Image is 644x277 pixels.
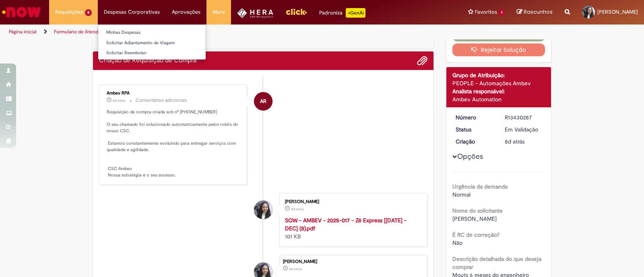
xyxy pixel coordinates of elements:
ul: Trilhas de página [6,25,423,39]
div: PEOPLE - Automações Ambev [452,79,545,87]
span: AR [260,92,266,111]
time: 19/08/2025 18:00:46 [289,267,302,271]
div: Padroniza [319,8,365,18]
img: click_logo_yellow_360x200.png [285,6,307,18]
b: Descrição detalhada do que deseja comprar [452,255,541,271]
span: 8 [85,9,92,16]
div: Ambev Automation [452,95,545,103]
div: Ambev RPA [107,91,241,96]
dt: Status [450,125,499,133]
div: Grupo de Atribuição: [452,71,545,79]
div: Ambev RPA [254,92,272,111]
time: 19/08/2025 17:50:34 [291,207,304,211]
time: 19/08/2025 18:02:30 [113,98,126,103]
span: [PERSON_NAME] [597,8,638,15]
span: More [213,8,225,16]
div: Sarah Cruz Silva Urbanos [254,201,272,219]
div: Analista responsável: [452,87,545,95]
span: Normal [452,191,471,198]
b: Nome do solicitante [452,207,503,214]
a: Solicitar Adiantamento de Viagem [98,39,206,47]
span: Requisições [55,8,83,16]
b: Urgência da demanda [452,183,508,190]
span: 8d atrás [289,267,302,271]
dt: Criação [450,137,499,146]
p: Requisição de compra criada sob nº [PHONE_NUMBER] O seu chamado foi solucionado automaticamente p... [107,109,241,179]
div: 101 KB [285,216,419,240]
ul: Despesas Corporativas [98,24,206,60]
a: Página inicial [9,29,37,35]
dt: Número [450,113,499,121]
button: Adicionar anexos [417,55,427,66]
button: Rejeitar Solução [452,43,545,56]
span: Rascunhos [524,8,553,16]
span: Despesas Corporativas [104,8,160,16]
b: É RC de correção? [452,231,500,238]
div: Em Validação [505,125,542,133]
small: Comentários adicionais [136,97,187,104]
a: Formulário de Atendimento [54,29,114,35]
div: [PERSON_NAME] [285,199,419,204]
a: Rascunhos [517,8,553,16]
div: R13430287 [505,113,542,121]
span: 8d atrás [113,98,126,103]
span: 1 [499,9,505,16]
span: 8d atrás [291,207,304,211]
span: 8d atrás [505,138,524,145]
div: 19/08/2025 18:00:46 [505,137,542,146]
div: [PERSON_NAME] [283,259,423,264]
span: Favoritos [475,8,497,16]
p: +GenAi [346,8,365,18]
span: Aprovações [172,8,200,16]
a: Solicitar Reembolso [98,49,206,57]
a: SOW - AMBEV - 2025-017 - Zé Express [[DATE] - DEC] (8).pdf [285,217,407,232]
img: ServiceNow [1,4,42,20]
img: HeraLogo.png [237,8,274,18]
time: 19/08/2025 18:00:46 [505,138,524,145]
h2: Criação de Requisição de Compra Histórico de tíquete [99,57,196,64]
a: Minhas Despesas [98,28,206,37]
span: Não [452,239,462,246]
span: [PERSON_NAME] [452,215,497,222]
